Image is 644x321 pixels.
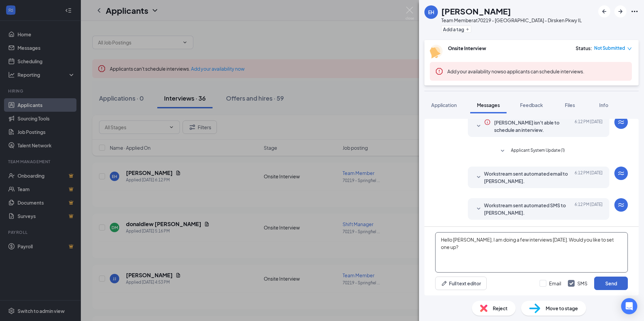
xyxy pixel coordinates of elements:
span: Not Submitted [594,45,625,51]
span: Reject [493,305,508,312]
svg: SmallChevronDown [475,173,483,181]
svg: Ellipses [631,7,639,15]
span: [DATE] 6:12 PM [575,119,603,134]
button: ArrowLeftNew [598,5,610,17]
svg: SmallChevronDown [475,122,483,130]
button: SmallChevronDownApplicant System Update (1) [498,147,565,155]
b: Onsite Interview [448,45,486,51]
svg: Error [435,67,443,75]
span: Files [565,102,575,108]
button: Add your availability now [447,68,501,75]
svg: Plus [465,27,470,31]
button: Full text editorPen [435,277,487,290]
button: PlusAdd a tag [441,26,471,33]
svg: WorkstreamLogo [617,201,625,209]
svg: WorkstreamLogo [617,118,625,126]
svg: ArrowRight [616,7,624,15]
span: so applicants can schedule interviews. [447,68,584,74]
h1: [PERSON_NAME] [441,5,511,17]
button: Send [594,277,628,290]
svg: ArrowLeftNew [600,7,608,15]
svg: Pen [441,280,448,287]
svg: Info [484,119,491,126]
svg: WorkstreamLogo [617,169,625,177]
svg: SmallChevronDown [475,205,483,213]
div: Status : [576,45,592,51]
span: Feedback [520,102,543,108]
button: ArrowRight [614,5,626,17]
span: Move to stage [546,305,578,312]
div: Team Member at 70219 - [GEOGRAPHIC_DATA] - Dirsken Pkwy IL [441,17,582,24]
span: Info [599,102,608,108]
svg: SmallChevronDown [498,147,507,155]
span: Application [431,102,457,108]
div: EH [428,9,434,15]
span: [DATE] 6:12 PM [575,202,603,216]
span: [DATE] 6:12 PM [575,170,603,185]
span: Workstream sent automated SMS to [PERSON_NAME]. [484,202,572,216]
span: [PERSON_NAME] isn't able to schedule an interview. [494,119,572,134]
span: Workstream sent automated email to [PERSON_NAME]. [484,170,572,185]
textarea: Hello [PERSON_NAME], I am doing a few interviews [DATE]. Would you like to set one up? [435,232,628,273]
span: Messages [477,102,500,108]
div: Open Intercom Messenger [621,298,637,314]
span: down [627,46,632,51]
span: Applicant System Update (1) [511,147,565,155]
